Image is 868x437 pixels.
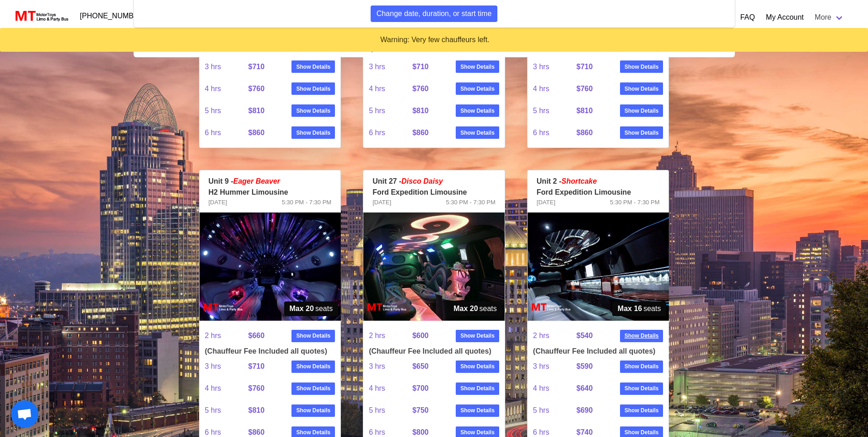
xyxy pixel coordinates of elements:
span: 6 hrs [369,122,412,144]
h4: (Chauffeur Fee Included all quotes) [369,347,499,355]
p: Unit 2 - [537,176,660,187]
span: 6 hrs [205,122,248,144]
strong: Max 16 [618,303,642,314]
strong: Show Details [460,406,495,415]
span: 5 hrs [533,399,577,421]
strong: Show Details [625,85,659,93]
strong: $740 [577,428,593,436]
strong: $810 [248,107,264,115]
button: Change date, duration, or start time [371,5,498,22]
strong: Show Details [296,406,330,415]
div: Warning: Very few chauffeurs left. [7,35,863,45]
strong: $810 [412,107,429,115]
strong: Show Details [296,428,330,437]
strong: $800 [412,428,429,436]
a: Open chat [11,400,38,428]
span: 2 hrs [205,325,248,347]
span: 5:30 PM - 7:30 PM [610,198,659,207]
span: 3 hrs [369,355,412,377]
strong: $760 [412,85,429,93]
p: Ford Expedition Limousine [372,187,496,198]
strong: Max 20 [453,303,478,314]
span: 4 hrs [205,377,248,399]
strong: Show Details [296,332,330,340]
strong: Show Details [460,332,495,340]
strong: $760 [248,384,264,392]
span: [DATE] [537,198,555,207]
span: 4 hrs [369,377,412,399]
strong: $860 [577,129,593,137]
strong: $640 [577,384,593,392]
strong: $590 [577,362,593,370]
span: 5:30 PM - 7:30 PM [282,198,331,207]
span: [DATE] [372,198,391,207]
h4: (Chauffeur Fee Included all quotes) [533,347,663,355]
strong: Show Details [460,85,495,93]
strong: Max 20 [290,303,314,314]
img: 27%2002.jpg [363,213,505,321]
em: Disco Daisy [401,177,443,185]
img: 02%2002.jpg [528,213,669,321]
strong: $750 [412,406,429,414]
span: 4 hrs [533,78,577,100]
span: seats [612,301,667,316]
span: 4 hrs [533,377,577,399]
strong: $810 [577,107,593,115]
strong: $660 [248,332,264,339]
strong: $710 [412,63,429,71]
strong: Show Details [625,63,659,71]
strong: Show Details [460,384,495,393]
span: 3 hrs [533,355,577,377]
strong: $600 [412,332,429,339]
span: Change date, duration, or start time [377,8,492,19]
strong: $710 [248,63,264,71]
a: FAQ [740,12,755,23]
strong: Show Details [296,85,330,93]
img: 09%2002.jpg [199,213,341,321]
strong: $860 [248,129,264,137]
strong: Show Details [625,406,659,415]
span: seats [448,301,502,316]
strong: $760 [248,85,264,93]
strong: $540 [577,332,593,339]
p: Ford Expedition Limousine [537,187,660,198]
em: Eager Beaver [233,177,280,185]
span: 2 hrs [369,325,412,347]
span: 4 hrs [205,78,248,100]
strong: $710 [577,63,593,71]
span: 5 hrs [205,100,248,122]
span: seats [284,301,339,316]
h4: (Chauffeur Fee Included all quotes) [205,347,335,355]
span: 6 hrs [533,122,577,144]
strong: $710 [248,362,264,370]
span: 3 hrs [205,56,248,78]
span: 3 hrs [369,56,412,78]
span: [DATE] [209,198,227,207]
strong: $860 [248,428,264,436]
strong: Show Details [460,129,495,137]
strong: $700 [412,384,429,392]
strong: Show Details [296,129,330,137]
span: 4 hrs [369,78,412,100]
strong: Show Details [296,63,330,71]
p: Unit 27 - [372,176,496,187]
strong: Show Details [296,362,330,371]
a: [PHONE_NUMBER] [75,7,151,25]
strong: $690 [577,406,593,414]
strong: Show Details [625,362,659,371]
a: More [809,8,850,27]
strong: Show Details [625,107,659,115]
span: 5:30 PM - 7:30 PM [446,198,495,207]
strong: Show Details [460,428,495,437]
span: 5 hrs [533,100,577,122]
strong: Show Details [625,332,659,340]
strong: $760 [577,85,593,93]
span: 3 hrs [205,355,248,377]
strong: Show Details [625,428,659,437]
span: 3 hrs [533,56,577,78]
a: My Account [766,12,804,23]
img: MotorToys Logo [13,10,69,22]
p: H2 Hummer Limousine [209,187,332,198]
strong: Show Details [625,384,659,393]
span: 5 hrs [369,100,412,122]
